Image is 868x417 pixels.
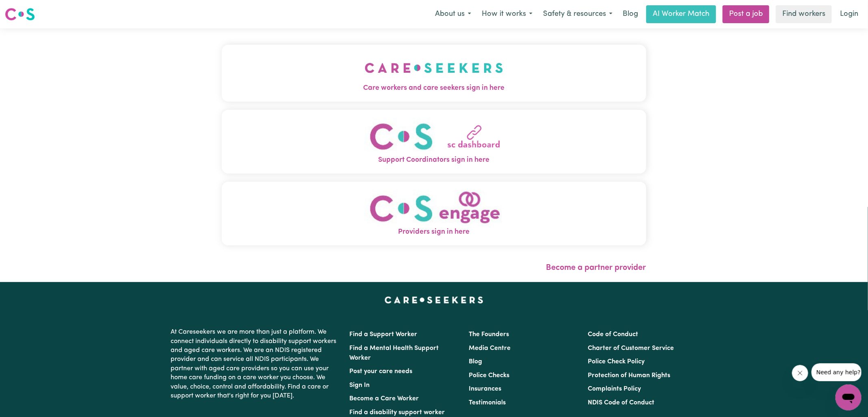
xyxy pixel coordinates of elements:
a: Police Checks [469,372,509,379]
a: Careseekers logo [5,5,35,24]
a: Blog [469,358,482,365]
iframe: Button to launch messaging window [836,384,862,410]
a: AI Worker Match [646,5,716,23]
a: Post your care needs [350,368,413,375]
a: Post a job [723,5,769,23]
iframe: Close message [792,365,808,381]
a: Become a partner provider [546,264,646,272]
a: Insurances [469,386,501,392]
span: Support Coordinators sign in here [222,155,646,165]
a: Careseekers home page [385,297,483,303]
button: Support Coordinators sign in here [222,110,646,174]
span: Providers sign in here [222,227,646,237]
a: Code of Conduct [588,331,638,338]
button: Providers sign in here [222,182,646,245]
span: Care workers and care seekers sign in here [222,83,646,93]
a: Find a Support Worker [350,331,418,338]
a: The Founders [469,331,509,338]
a: NDIS Code of Conduct [588,400,654,406]
a: Charter of Customer Service [588,345,674,352]
a: Protection of Human Rights [588,372,670,379]
a: Find a Mental Health Support Worker [350,345,439,361]
a: Testimonials [469,400,506,406]
button: Safety & resources [538,6,618,23]
p: At Careseekers we are more than just a platform. We connect individuals directly to disability su... [171,324,340,404]
button: How it works [476,6,538,23]
a: Become a Care Worker [350,395,419,402]
iframe: Message from company [812,363,862,381]
a: Blog [618,5,643,23]
img: Careseekers logo [5,7,35,22]
button: Care workers and care seekers sign in here [222,45,646,102]
a: Police Check Policy [588,358,645,365]
a: Sign In [350,382,370,389]
button: About us [430,6,476,23]
a: Find workers [776,5,832,23]
a: Login [835,5,863,23]
a: Media Centre [469,345,511,352]
a: Complaints Policy [588,386,641,392]
a: Find a disability support worker [350,409,445,416]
